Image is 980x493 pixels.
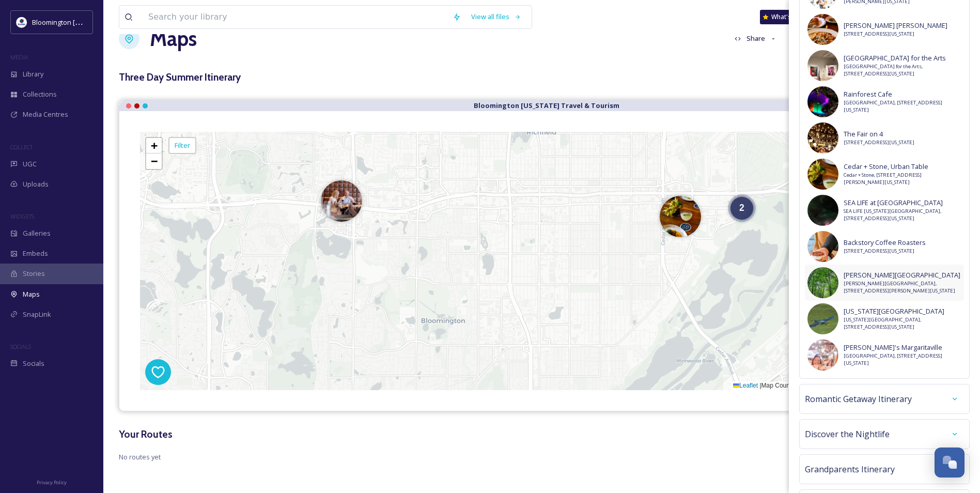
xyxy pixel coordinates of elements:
[23,69,43,79] span: Library
[119,70,965,85] h3: Three Day Summer Itinerary
[119,452,965,462] span: No routes yet
[146,153,162,169] a: Zoom out
[17,17,27,27] img: 429649847_804695101686009_1723528578384153789_n.jpg
[660,196,701,237] img: Marker
[150,23,197,54] a: Maps
[844,248,926,255] span: [STREET_ADDRESS][US_STATE]
[844,343,961,352] span: [PERSON_NAME]'s Margaritaville
[844,99,961,114] span: [GEOGRAPHIC_DATA], [STREET_ADDRESS][US_STATE]
[151,139,158,152] span: +
[844,129,914,139] span: The Fair on 4
[935,448,965,477] button: Open Chat
[844,53,961,63] span: [GEOGRAPHIC_DATA] for the Arts
[787,28,854,49] button: Customise
[321,180,362,222] img: Marker
[10,343,31,350] span: SOCIALS
[151,155,158,167] span: −
[844,352,961,367] span: [GEOGRAPHIC_DATA], [STREET_ADDRESS][US_STATE]
[805,428,890,440] span: Discover the Nightlife
[23,310,51,319] span: SnapLink
[729,28,782,49] button: Share
[844,162,961,172] span: Cedar + Stone, Urban Table
[805,393,912,405] span: Romantic Getaway Itinerary
[844,198,961,208] span: SEA LIFE at [GEOGRAPHIC_DATA]
[168,137,196,154] div: Filter
[844,30,947,38] span: [STREET_ADDRESS][US_STATE]
[844,139,914,146] span: [STREET_ADDRESS][US_STATE]
[733,382,758,389] a: Leaflet
[10,143,33,151] span: COLLECT
[807,14,838,66] img: c32edb46-f2eb-4040-aba8-d088edad3182.jpg
[844,172,961,187] span: Cedar + Stone, [STREET_ADDRESS][PERSON_NAME][US_STATE]
[23,269,45,279] span: Stories
[23,110,68,119] span: Media Centres
[844,306,961,316] span: [US_STATE][GEOGRAPHIC_DATA]
[23,89,57,99] span: Collections
[807,231,838,283] img: 5add5782-fa5d-45c8-9579-e42651318b88.jpg
[807,303,838,355] img: dca9a0e1-f99a-4a83-a6d9-2a009722f4f2.jpg
[474,101,619,110] strong: Bloomington [US_STATE] Travel & Tourism
[37,475,67,488] a: Privacy Policy
[739,203,744,213] span: 2
[10,53,28,61] span: MEDIA
[844,316,961,331] span: [US_STATE][GEOGRAPHIC_DATA], [STREET_ADDRESS][US_STATE]
[844,21,947,30] span: [PERSON_NAME] [PERSON_NAME]
[807,159,838,210] img: f37645e1-b15a-45c5-ab92-be89b1739d45.jpg
[119,427,965,442] h3: Your Routes
[730,381,943,390] div: Map Courtesy of © contributors ©
[844,270,961,280] span: [PERSON_NAME][GEOGRAPHIC_DATA]
[844,89,961,99] span: Rainforest Cafe
[807,340,838,391] img: 7d33599c-f9fe-4ad8-afe8-4f12bd3cb190.jpg
[807,195,838,246] img: f1ef4359-0f24-4ced-b551-0bf9039707be.jpg
[23,289,40,299] span: Maps
[805,463,895,475] span: Grandparents Itinerary
[807,50,838,102] img: e1506608-5e4f-4c56-968e-119132a78119.jpg
[844,238,926,248] span: Backstory Coffee Roasters
[807,86,838,138] img: 60594240-ad83-4c57-9d2b-d6525ecba8b1.jpg
[844,208,961,223] span: SEA LIFE [US_STATE][GEOGRAPHIC_DATA], [STREET_ADDRESS][US_STATE]
[23,159,37,169] span: UGC
[23,359,44,368] span: Socials
[730,197,753,220] div: 2
[807,122,838,174] img: 6085f927-cc9f-4c77-bf9d-c4c66c2fb67d.jpg
[23,249,48,258] span: Embeds
[760,10,812,24] a: What's New
[23,179,49,189] span: Uploads
[844,63,961,78] span: [GEOGRAPHIC_DATA] for the Arts, [STREET_ADDRESS][US_STATE]
[844,280,961,295] span: [PERSON_NAME][GEOGRAPHIC_DATA], [STREET_ADDRESS][PERSON_NAME][US_STATE]
[37,479,67,486] span: Privacy Policy
[466,7,526,27] a: View all files
[23,228,51,238] span: Galleries
[759,382,761,389] span: |
[32,17,161,27] span: Bloomington [US_STATE] Travel & Tourism
[10,212,34,220] span: WIDGETS
[807,267,838,319] img: ae8ccfa1-ed16-40f2-8e2b-f8bb5ff3f211.jpg
[146,138,162,153] a: Zoom in
[143,6,447,28] input: Search your library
